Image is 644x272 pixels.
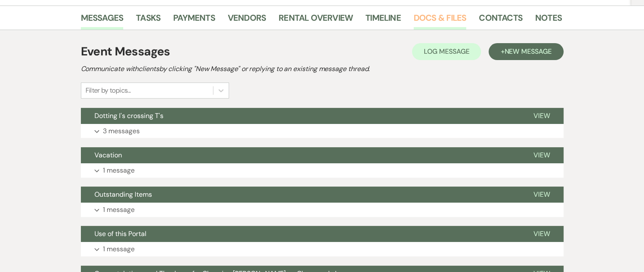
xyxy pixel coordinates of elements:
a: Notes [535,11,562,30]
button: View [520,187,564,203]
a: Vendors [228,11,266,30]
span: Use of this Portal [94,229,146,238]
button: 3 messages [81,124,564,138]
a: Timeline [365,11,401,30]
span: View [533,190,550,199]
span: View [533,151,550,159]
button: +New Message [489,43,563,60]
button: Use of this Portal [81,226,520,242]
button: Vacation [81,147,520,163]
button: 1 message [81,203,564,217]
span: Vacation [94,151,122,159]
button: Outstanding Items [81,187,520,203]
span: View [533,229,550,238]
span: Dotting I's crossing T's [94,111,163,120]
span: New Message [504,47,551,56]
a: Contacts [479,11,522,30]
p: 3 messages [103,126,140,137]
a: Docs & Files [414,11,466,30]
h1: Event Messages [81,43,170,60]
span: View [533,111,550,120]
button: 1 message [81,242,564,256]
button: View [520,108,564,124]
a: Messages [81,11,124,30]
p: 1 message [103,244,135,255]
button: Log Message [412,43,481,60]
p: 1 message [103,204,135,215]
div: Filter by topics... [86,85,131,96]
a: Rental Overview [279,11,353,30]
button: View [520,226,564,242]
a: Tasks [136,11,160,30]
a: Payments [173,11,215,30]
button: View [520,147,564,163]
h2: Communicate with clients by clicking "New Message" or replying to an existing message thread. [81,64,564,74]
span: Outstanding Items [94,190,152,199]
button: 1 message [81,163,564,178]
span: Log Message [424,47,469,56]
p: 1 message [103,165,135,176]
button: Dotting I's crossing T's [81,108,520,124]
